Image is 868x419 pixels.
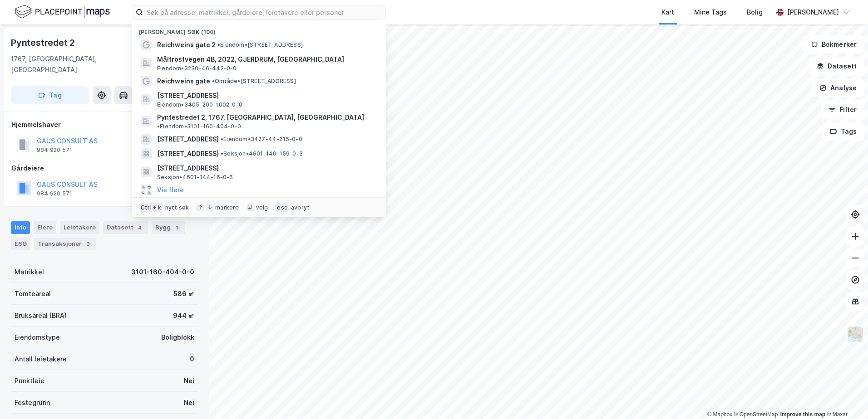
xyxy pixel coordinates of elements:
div: Tomteareal [15,288,51,299]
span: Eiendom • 3230-46-442-0-0 [157,65,237,72]
button: Tags [822,122,864,141]
span: • [217,41,220,48]
div: 3101-160-404-0-0 [131,267,194,278]
div: Bolig [747,7,763,18]
div: Ctrl + k [139,203,163,212]
div: 984 920 571 [37,190,72,197]
div: Leietakere [60,221,99,234]
a: Mapbox [707,411,732,418]
div: markere [215,204,239,211]
span: [STREET_ADDRESS] [157,134,219,145]
button: Analyse [812,79,864,97]
div: avbryt [291,204,310,211]
div: 1767, [GEOGRAPHIC_DATA], [GEOGRAPHIC_DATA] [11,54,149,75]
button: Bokmerker [803,35,864,54]
div: 586 ㎡ [173,288,194,299]
div: nytt søk [165,204,189,211]
iframe: Chat Widget [823,375,868,419]
button: Datasett [809,57,864,75]
div: esc [275,203,289,212]
button: Filter [821,101,864,119]
span: Område • [STREET_ADDRESS] [212,78,296,85]
div: 944 ㎡ [173,310,194,321]
div: ESG [11,238,30,250]
span: [STREET_ADDRESS] [157,90,375,101]
span: • [212,78,215,84]
div: Info [11,221,30,234]
div: Festegrunn [15,397,50,408]
a: Improve this map [780,411,825,418]
div: Bygg [152,221,185,234]
div: [PERSON_NAME] [787,7,839,18]
div: Transaksjoner [34,238,96,250]
img: logo.f888ab2527a4732fd821a326f86c7f29.svg [15,4,110,20]
div: 1 [173,223,182,232]
div: 0 [190,354,194,365]
button: Vis flere [157,185,184,195]
span: • [157,123,160,130]
div: Bruksareal (BRA) [15,310,67,321]
span: Seksjon • 4601-140-159-0-3 [221,150,303,157]
div: Punktleie [15,375,44,386]
div: Kart [661,7,674,18]
div: Eiendomstype [15,332,60,343]
span: • [221,136,223,142]
div: Eiere [34,221,56,234]
span: Pyntestredet 2, 1767, [GEOGRAPHIC_DATA], [GEOGRAPHIC_DATA] [157,112,364,123]
div: Pyntestredet 2 [11,35,77,50]
div: velg [256,204,268,211]
div: 984 920 571 [37,146,72,154]
span: [STREET_ADDRESS] [157,148,219,159]
span: • [221,150,223,157]
div: Nei [184,397,194,408]
span: Seksjon • 4601-144-16-0-6 [157,174,233,181]
div: Nei [184,375,194,386]
div: 4 [135,223,144,232]
div: Hjemmelshaver [11,119,197,130]
a: OpenStreetMap [734,411,778,418]
img: Z [847,326,864,343]
input: Søk på adresse, matrikkel, gårdeiere, leietakere eller personer [143,5,385,19]
span: Reichweins gate [157,76,210,87]
span: Reichweins gate 2 [157,39,216,50]
div: Datasett [103,221,148,234]
span: Måltrostvegen 4B, 2022, GJERDRUM, [GEOGRAPHIC_DATA] [157,54,375,65]
span: Eiendom • 3101-160-404-0-0 [157,123,241,130]
div: 3 [84,239,93,248]
div: Boligblokk [161,332,194,343]
span: Eiendom • 3427-44-215-0-0 [221,136,302,143]
div: Gårdeiere [11,163,197,174]
span: Eiendom • [STREET_ADDRESS] [217,41,303,49]
button: Tag [11,86,89,104]
div: Matrikkel [15,267,44,278]
span: Eiendom • 3405-200-1002-0-0 [157,101,242,108]
span: [STREET_ADDRESS] [157,163,375,174]
div: [PERSON_NAME] søk (100) [132,21,386,38]
div: Mine Tags [694,7,727,18]
div: Antall leietakere [15,354,67,365]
